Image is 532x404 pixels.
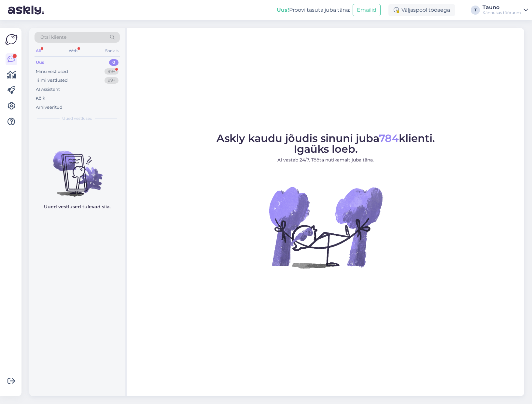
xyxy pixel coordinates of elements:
[36,86,60,93] div: AI Assistent
[44,203,111,210] p: Uued vestlused tulevad siia.
[388,4,455,16] div: Väljaspool tööaega
[104,47,120,55] div: Socials
[36,104,63,111] div: Arhiveeritud
[36,68,68,75] div: Minu vestlused
[5,33,18,46] img: Askly Logo
[40,34,66,41] span: Otsi kliente
[379,132,399,145] span: 784
[29,139,125,198] img: No chats
[36,95,45,102] div: Kõik
[353,4,381,16] button: Emailid
[471,6,480,15] div: T
[277,6,350,14] div: Proovi tasuta juba täna:
[217,157,435,163] p: AI vastab 24/7. Tööta nutikamalt juba täna.
[36,77,68,84] div: Tiimi vestlused
[109,59,119,66] div: 0
[36,59,44,66] div: Uus
[483,5,521,10] div: Tauno
[67,47,79,55] div: Web
[483,5,528,15] a: TaunoKännukas tööruum
[483,10,521,15] div: Kännukas tööruum
[277,7,289,13] b: Uus!
[62,116,92,121] span: Uued vestlused
[217,132,435,155] span: Askly kaudu jõudis sinuni juba klienti. Igaüks loeb.
[267,169,384,286] img: No Chat active
[35,47,42,55] div: All
[105,77,119,84] div: 99+
[105,68,119,75] div: 99+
